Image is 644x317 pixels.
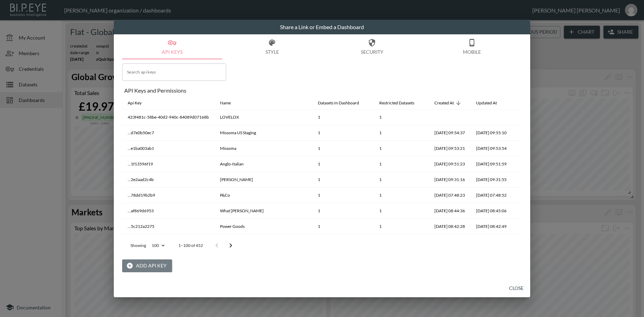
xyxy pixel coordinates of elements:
th: Natalino [214,172,312,188]
span: Datasets In Dashboard [318,99,368,107]
button: more [518,143,529,154]
p: 1–100 of 452 [178,242,203,248]
th: 1 [312,156,374,172]
th: 1 [312,219,374,234]
th: 1 [312,110,374,125]
th: 1 [374,110,429,125]
span: Name [220,99,240,107]
button: Security [322,34,422,59]
th: P&Co [214,188,312,203]
th: {"key":null,"ref":null,"props":{"row":{"id":"b8488f37-7431-4ce3-a0b6-aba88ea34b3a","apiKey":"...d... [512,125,534,141]
span: Created At [434,99,463,107]
th: {"key":null,"ref":null,"props":{"row":{"id":"f48ee6c3-5fee-4cc0-9153-b3d6632741f4","apiKey":"...e... [512,141,534,156]
th: 1 [374,203,429,219]
div: Created At [434,99,454,107]
th: 2025-08-18, 08:42:49 [471,219,512,234]
th: 2025-08-19, 07:48:52 [471,188,512,203]
th: SHARP Knife Shop [214,234,312,250]
th: ...78dd19b2b9 [122,188,214,203]
th: {"key":null,"ref":null,"props":{"row":{"id":"71427223-d89e-482b-9c96-4e1b0097363d","apiKey":"...1... [512,156,534,172]
th: 2025-08-19, 09:53:21 [429,141,471,156]
th: 2025-08-19, 09:55:10 [471,125,512,141]
button: more [518,158,529,170]
div: Updated At [476,99,497,107]
span: Restricted Datasets [379,99,423,107]
th: 1 [374,125,429,141]
th: 1 [312,203,374,219]
th: ...2e2aad2c4b [122,172,214,188]
button: more [518,127,529,138]
button: Add API Key [122,259,172,272]
th: LOVELOX [214,110,312,125]
h2: Share a Link or Embed a Dashboard [114,20,530,34]
button: more [518,221,529,232]
button: Mobile [422,34,522,59]
th: ...d7e0b50ec7 [122,125,214,141]
button: Style [222,34,322,59]
button: more [518,205,529,216]
th: ...1f13596f19 [122,156,214,172]
p: Showing [130,242,146,248]
button: more [518,190,529,201]
div: Restricted Datasets [379,99,414,107]
span: Updated At [476,99,506,107]
th: Anglo-Italian [214,156,312,172]
th: 1 [312,125,374,141]
div: Name [220,99,231,107]
th: {"key":null,"ref":null,"props":{"row":{"id":"a79d0df9-dd09-4f10-91eb-0a906807e160","apiKey":"...e... [512,234,534,250]
th: 1 [374,172,429,188]
th: 2025-08-14, 09:18:38 [471,234,512,250]
th: ...ef8feb4f53 [122,234,214,250]
th: 1 [312,141,374,156]
th: 1 [374,219,429,234]
button: API Keys [122,34,222,59]
th: 423f481c-58be-40d2-940c-84089d07168b [122,110,214,125]
th: {"key":null,"ref":null,"props":{"row":{"id":"439e6959-55f1-4e76-9fc1-607afeee4c40","apiKey":"...5... [512,219,534,234]
th: Power Goods [214,219,312,234]
div: 100 [149,241,167,250]
th: 1 [374,188,429,203]
th: Missoma US Staging [214,125,312,141]
th: 1 [374,156,429,172]
th: 2025-08-19, 09:31:16 [429,172,471,188]
th: 1 [312,234,374,250]
th: ...af869d6953 [122,203,214,219]
button: Close [505,282,527,295]
div: Api Key [128,99,142,107]
button: more [518,112,529,123]
th: ...5c212a2275 [122,219,214,234]
th: 2025-08-18, 08:42:28 [429,219,471,234]
th: 1 [312,172,374,188]
th: 2025-08-18, 08:44:36 [429,203,471,219]
th: {"key":null,"ref":null,"props":{"row":{"id":"32c5b9d9-563c-4dda-8084-2eee049fd212","apiKey":"...2... [512,172,534,188]
th: 1 [312,188,374,203]
div: API Keys and Permissions [124,87,522,94]
th: ...e1ba003ab1 [122,141,214,156]
th: 2025-08-19, 09:54:37 [429,125,471,141]
th: 2025-08-19, 09:53:54 [471,141,512,156]
th: {"key":null,"ref":null,"props":{"row":{"id":"47750311-6a34-485f-bedc-010ccc6a6afe","apiKey":"...a... [512,203,534,219]
th: 2025-08-19, 09:51:59 [471,156,512,172]
th: 2025-08-19, 09:31:55 [471,172,512,188]
button: Go to next page [224,239,238,252]
th: 1 [374,234,429,250]
th: {"key":null,"ref":null,"props":{"row":{"id":"5898f976-82dd-44a6-92e3-a25cc92b8f3d","apiKey":"...7... [512,188,534,203]
div: Datasets In Dashboard [318,99,359,107]
span: Api Key [128,99,151,107]
th: 2025-08-18, 08:45:06 [471,203,512,219]
th: 2025-08-19, 09:51:23 [429,156,471,172]
th: {"key":null,"ref":null,"props":{"row":{"id":"d2340240-a759-4db2-9b90-e3ed296a7592","apiKey":"423f... [512,110,534,125]
th: Missoma [214,141,312,156]
button: more [518,174,529,185]
th: 2025-08-14, 09:17:59 [429,234,471,250]
th: What Katie Did [214,203,312,219]
th: 2025-08-19, 07:48:23 [429,188,471,203]
th: 1 [374,141,429,156]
